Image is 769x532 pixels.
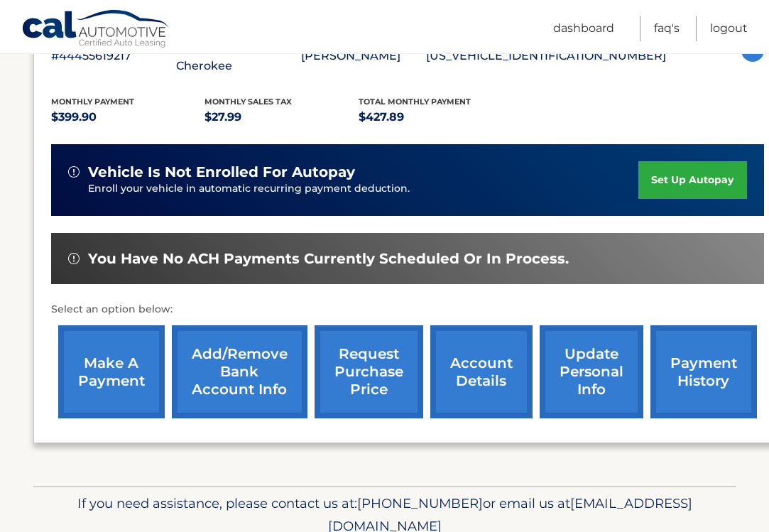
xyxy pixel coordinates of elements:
span: You have no ACH payments currently scheduled or in process. [88,250,569,268]
span: Monthly sales Tax [204,97,292,107]
p: Select an option below: [51,301,764,318]
a: set up autopay [638,161,746,199]
a: request purchase price [315,325,423,418]
a: Add/Remove bank account info [172,325,307,418]
span: vehicle is not enrolled for autopay [88,163,355,181]
img: alert-white.svg [68,253,80,264]
p: $427.89 [359,107,513,127]
a: Logout [710,16,748,41]
a: payment history [650,325,757,418]
img: alert-white.svg [68,166,80,178]
a: Dashboard [553,16,614,41]
p: Enroll your vehicle in automatic recurring payment deduction. [88,181,639,197]
a: update personal info [540,325,643,418]
span: [PHONE_NUMBER] [357,495,483,511]
span: Total Monthly Payment [359,97,471,107]
p: [US_VEHICLE_IDENTIFICATION_NUMBER] [426,46,666,66]
span: Monthly Payment [51,97,134,107]
p: $399.90 [51,107,205,127]
p: #44455619217 [51,46,176,66]
p: [PERSON_NAME] [301,46,426,66]
a: account details [430,325,533,418]
a: Cal Automotive [21,9,170,50]
a: make a payment [58,325,165,418]
p: 2023 Jeep Grand Cherokee [176,36,301,76]
a: FAQ's [654,16,680,41]
p: $27.99 [204,107,359,127]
